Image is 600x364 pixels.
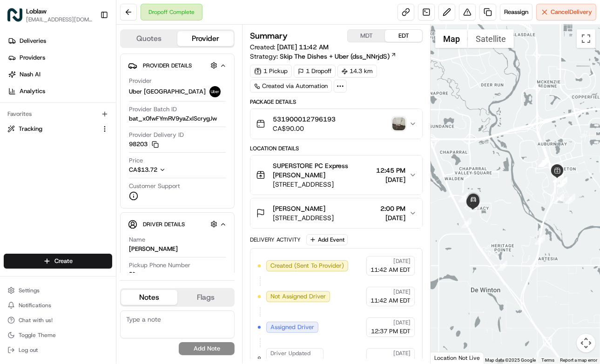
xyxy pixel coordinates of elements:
button: Notes [121,290,177,305]
div: 3 [538,157,548,167]
span: • [77,169,81,176]
span: 531900012796193 [273,115,336,124]
button: 98203 [129,140,159,148]
button: Toggle fullscreen view [577,29,595,48]
div: 1 Dropoff [294,65,336,78]
button: Driver Details [128,216,227,232]
span: Uber [GEOGRAPHIC_DATA] [129,88,206,96]
h3: Summary [250,32,288,40]
span: [DATE] 11:42 AM [277,43,329,51]
button: Show street map [435,29,468,48]
button: [EMAIL_ADDRESS][DOMAIN_NAME] [26,16,93,23]
button: Map camera controls [577,334,595,352]
span: [DATE] [376,175,405,184]
span: CA$13.72 [129,166,157,174]
span: Reassign [504,8,528,16]
span: Cancel Delivery [551,8,592,16]
button: Log out [4,344,112,357]
span: • [77,144,81,151]
button: Provider [177,31,234,46]
button: Settings [4,284,112,297]
button: Tracking [4,121,112,136]
div: 1 Pickup [250,65,292,78]
button: Start new chat [158,91,169,102]
button: Add Event [306,234,348,245]
img: Joseph V. [9,160,24,175]
span: 5:30 PM [82,144,105,151]
span: API Documentation [88,208,149,217]
a: Tracking [7,125,97,133]
img: photo_proof_of_delivery image [392,117,405,130]
div: Created via Automation [250,80,332,93]
span: [DATE] [380,213,405,222]
span: Created: [250,42,329,52]
span: [DATE] [393,288,411,296]
a: Skip The Dishes + Uber (dss_NNrjdS) [280,52,397,61]
span: Customer Support [129,182,180,190]
img: 1736555255976-a54dd68f-1ca7-489b-9aae-adbdc363a1c4 [19,144,26,152]
span: [DATE] [393,350,411,357]
button: CA$13.72 [129,166,211,174]
button: Provider Details [128,58,227,73]
button: 531900012796193CA$90.00photo_proof_of_delivery image [250,109,422,139]
span: 2:00 PM [380,204,405,213]
span: Provider [129,77,152,85]
span: Name [129,236,145,244]
span: [PERSON_NAME] [273,204,325,213]
button: CancelDelivery [536,4,596,20]
a: +1 647 498 5216 ext. 52229260 [129,270,248,281]
img: 1736555255976-a54dd68f-1ca7-489b-9aae-adbdc363a1c4 [9,88,26,105]
div: Strategy: [250,52,397,61]
div: Package Details [250,98,423,106]
span: 11:42 AM EDT [371,297,411,305]
span: Map data ©2025 Google [485,357,536,363]
span: Provider Batch ID [129,105,177,114]
span: Price [129,156,143,165]
a: Open this area in Google Maps (opens a new window) [433,351,464,364]
button: Create [4,254,112,269]
input: Clear [24,60,154,69]
a: Powered byPylon [66,230,113,237]
a: Providers [4,50,116,65]
a: Report a map error [560,357,597,363]
button: SUPERSTORE PC Express [PERSON_NAME][STREET_ADDRESS]12:45 PM[DATE] [250,155,422,195]
span: Chat with us! [19,317,53,324]
div: 4 [565,194,575,204]
button: Reassign [500,4,533,20]
img: 1755196953914-cd9d9cba-b7f7-46ee-b6f5-75ff69acacf5 [20,88,36,105]
div: 11 [554,194,564,204]
div: Location Details [250,145,423,152]
span: Assigned Driver [270,323,314,331]
span: Providers [20,54,45,62]
span: Tracking [19,125,42,133]
span: Toggle Theme [19,331,56,339]
button: Toggle Theme [4,329,112,342]
img: Loblaw [7,7,22,22]
div: Start new chat [42,88,153,98]
img: 1736555255976-a54dd68f-1ca7-489b-9aae-adbdc363a1c4 [19,169,26,177]
button: Show satellite imagery [468,29,514,48]
span: Skip The Dishes + Uber (dss_NNrjdS) [280,52,390,61]
span: Log out [19,346,38,354]
span: CA$90.00 [273,124,336,133]
span: Created (Sent To Provider) [270,262,344,270]
div: Favorites [4,107,112,121]
img: uber-new-logo.jpeg [209,86,221,97]
div: 13 [497,261,507,271]
button: MDT [348,30,385,42]
span: [DATE] [393,257,411,265]
span: Not Assigned Driver [270,292,326,301]
span: Analytics [20,87,45,95]
div: We're available if you need us! [42,98,128,105]
button: Chat with us! [4,314,112,327]
div: 12 [535,235,545,245]
div: [PERSON_NAME] [129,245,178,253]
div: 📗 [9,209,17,216]
img: Nash [9,9,28,27]
span: Provider Details [143,62,192,69]
a: Nash AI [4,67,116,82]
span: Loblaw [26,7,47,16]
